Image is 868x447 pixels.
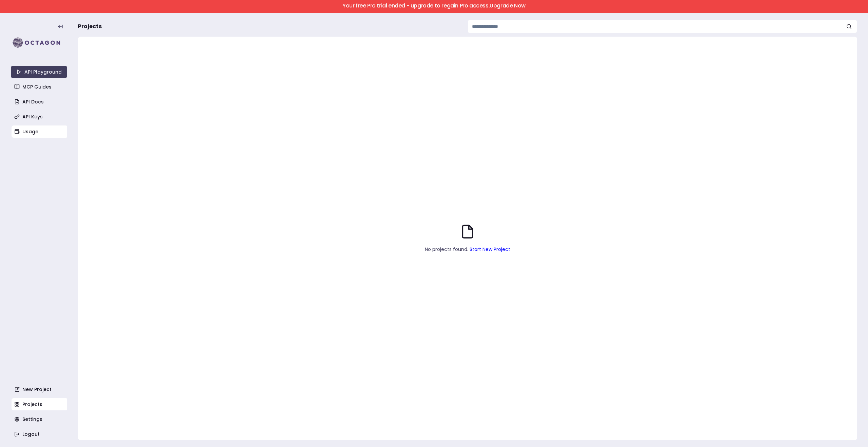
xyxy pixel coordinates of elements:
[12,111,68,123] a: API Keys
[490,2,526,9] a: Upgrade Now
[12,398,68,410] a: Projects
[78,22,102,31] span: Projects
[12,96,68,108] a: API Docs
[470,246,510,253] a: Start New Project
[12,413,68,425] a: Settings
[12,81,68,93] a: MCP Guides
[12,125,68,138] a: Usage
[11,66,67,78] a: API Playground
[12,383,68,395] a: New Project
[11,36,67,50] img: logo-rect-yK7x_WSZ.svg
[12,428,68,440] a: Logout
[6,3,862,8] h5: Your free Pro trial ended - upgrade to regain Pro access.
[393,246,542,253] p: No projects found.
